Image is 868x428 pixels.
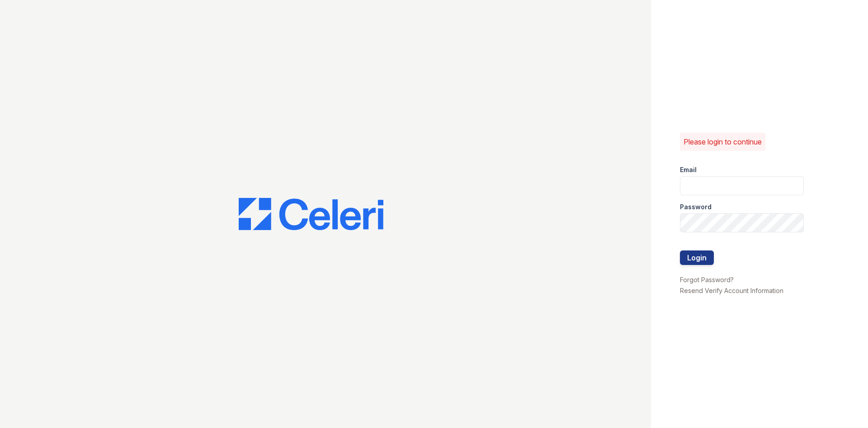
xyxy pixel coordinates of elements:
img: CE_Logo_Blue-a8612792a0a2168367f1c8372b55b34899dd931a85d93a1a3d3e32e68fde9ad4.png [239,198,383,231]
button: Login [680,250,714,265]
label: Email [680,165,697,174]
p: Please login to continue [684,136,762,147]
label: Password [680,202,712,212]
a: Forgot Password? [680,276,734,284]
a: Resend Verify Account Information [680,287,783,294]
